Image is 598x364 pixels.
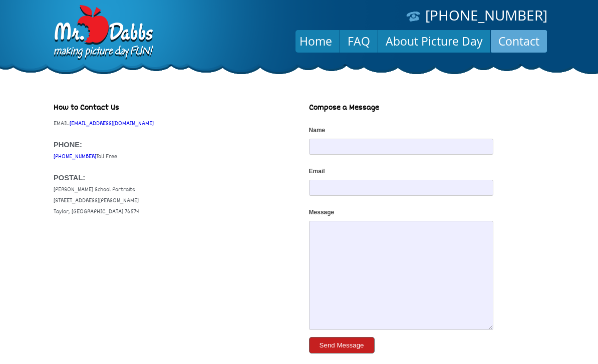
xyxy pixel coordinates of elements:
[491,29,547,53] a: Contact
[54,152,96,162] a: [PHONE_NUMBER]
[70,119,154,129] a: [EMAIL_ADDRESS][DOMAIN_NAME]
[340,29,378,53] a: FAQ
[309,337,375,353] button: Send Message
[309,155,544,180] label: Email
[54,174,85,182] font: POSTAL:
[54,141,82,149] font: PHONE:
[309,103,544,114] p: Compose a Message
[54,103,289,114] p: How to Contact Us
[309,196,544,221] label: Message
[54,119,289,218] p: EMAIL: Toll Free [PERSON_NAME] School Portraits [STREET_ADDRESS][PERSON_NAME] Taylor, [GEOGRAPHIC...
[292,29,340,53] a: Home
[51,5,155,61] img: Dabbs Company
[425,6,547,25] a: [PHONE_NUMBER]
[378,29,490,53] a: About Picture Day
[309,114,544,139] label: Name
